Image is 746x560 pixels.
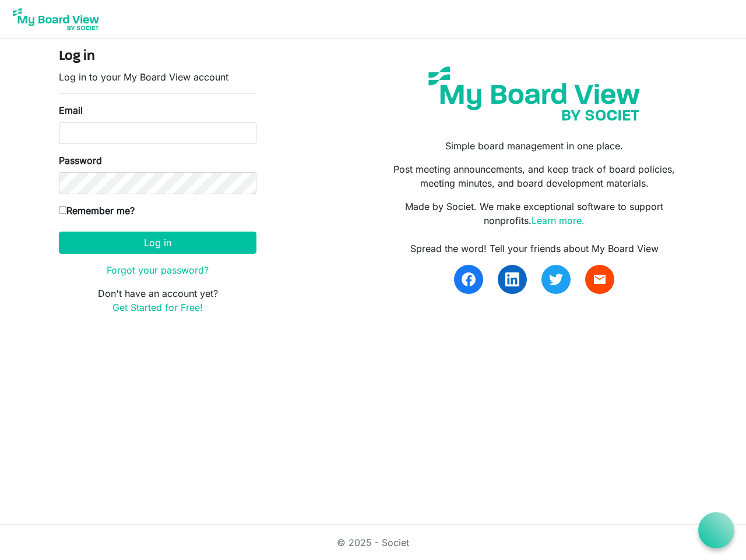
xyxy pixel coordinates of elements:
[382,199,687,228] p: Made by Societ. We make exceptional software to support nonprofits.
[59,204,135,218] label: Remember me?
[382,242,687,256] div: Spread the word! Tell your friends about My Board View
[337,537,409,548] a: © 2025 - Societ
[462,272,476,286] img: facebook.svg
[59,103,83,117] label: Email
[549,272,563,286] img: twitter.svg
[505,272,519,286] img: linkedin.svg
[59,153,102,167] label: Password
[9,5,103,34] img: My Board View Logo
[420,58,649,129] img: my-board-view-societ.svg
[532,215,585,226] a: Learn more.
[59,70,256,84] p: Log in to your My Board View account
[59,286,256,314] p: Don't have an account yet?
[382,139,687,153] p: Simple board management in one place.
[59,48,256,65] h4: Log in
[59,232,256,254] button: Log in
[59,206,66,214] input: Remember me?
[585,265,614,294] a: email
[112,302,203,313] a: Get Started for Free!
[593,272,607,286] span: email
[382,162,687,190] p: Post meeting announcements, and keep track of board policies, meeting minutes, and board developm...
[107,264,209,276] a: Forgot your password?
